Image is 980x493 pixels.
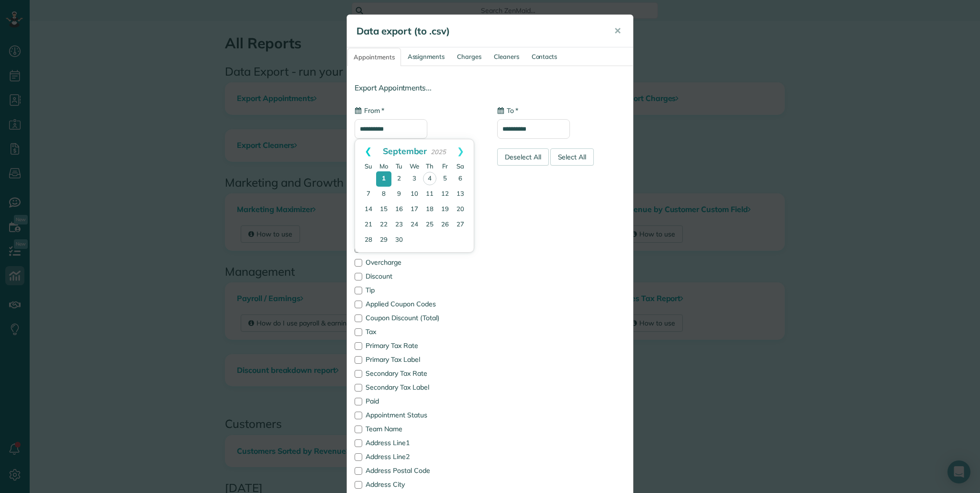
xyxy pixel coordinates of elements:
[355,412,483,418] label: Appointment Status
[355,139,381,163] a: Prev
[497,148,549,166] div: Deselect All
[422,202,437,217] a: 18
[355,439,483,446] label: Address Line1
[355,426,483,432] label: Team Name
[410,162,419,170] span: Wednesday
[391,171,407,187] a: 2
[437,171,453,187] a: 5
[442,162,448,170] span: Friday
[365,162,372,170] span: Sunday
[453,202,468,217] a: 20
[376,233,391,248] a: 29
[550,148,594,166] div: Select All
[614,25,621,36] span: ✕
[402,48,451,66] a: Assignments
[457,162,464,170] span: Saturday
[383,146,427,156] span: September
[407,217,422,233] a: 24
[355,384,483,391] label: Secondary Tax Label
[451,48,487,66] a: Charges
[376,187,391,202] a: 8
[447,139,474,163] a: Next
[407,187,422,202] a: 10
[355,328,483,335] label: Tax
[361,233,376,248] a: 28
[355,356,483,363] label: Primary Tax Label
[355,84,625,92] h4: Export Appointments...
[355,467,483,474] label: Address Postal Code
[437,202,453,217] a: 19
[355,481,483,488] label: Address City
[391,202,407,217] a: 16
[355,259,483,266] label: Overcharge
[379,162,388,170] span: Monday
[488,48,525,66] a: Cleaners
[361,187,376,202] a: 7
[355,245,483,252] label: Price with Tax
[361,217,376,233] a: 21
[355,342,483,349] label: Primary Tax Rate
[497,106,518,115] label: To
[423,172,436,185] a: 4
[376,217,391,233] a: 22
[422,217,437,233] a: 25
[453,171,468,187] a: 6
[376,202,391,217] a: 15
[407,171,422,187] a: 3
[426,162,434,170] span: Thursday
[526,48,563,66] a: Contacts
[407,202,422,217] a: 17
[355,314,483,321] label: Coupon Discount (Total)
[422,187,437,202] a: 11
[356,24,601,38] h5: Data export (to .csv)
[391,187,407,202] a: 9
[355,287,483,293] label: Tip
[437,217,453,233] a: 26
[361,202,376,217] a: 14
[391,217,407,233] a: 23
[391,233,407,248] a: 30
[355,301,483,307] label: Applied Coupon Codes
[355,398,483,404] label: Paid
[376,171,391,187] a: 1
[431,148,446,156] span: 2025
[355,453,483,460] label: Address Line2
[355,106,384,115] label: From
[453,187,468,202] a: 13
[396,162,403,170] span: Tuesday
[453,217,468,233] a: 27
[347,48,401,66] a: Appointments
[355,370,483,377] label: Secondary Tax Rate
[437,187,453,202] a: 12
[355,273,483,280] label: Discount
